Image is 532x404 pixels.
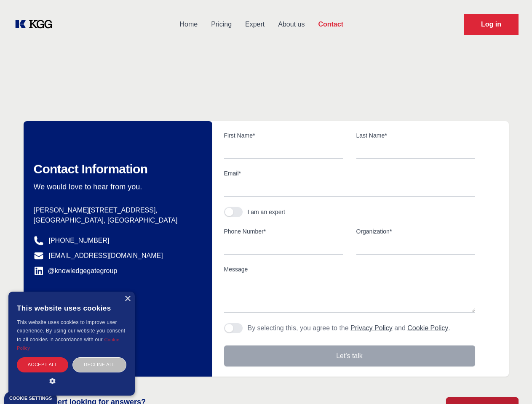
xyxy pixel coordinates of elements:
[311,13,350,35] a: Contact
[224,346,475,367] button: Let's talk
[490,364,532,404] iframe: Chat Widget
[13,18,59,31] a: KOL Knowledge Platform: Talk to Key External Experts (KEE)
[224,131,343,140] label: First Name*
[49,251,163,261] a: [EMAIL_ADDRESS][DOMAIN_NAME]
[248,323,450,333] p: By selecting this, you agree to the and .
[238,13,271,35] a: Expert
[34,215,199,226] p: [GEOGRAPHIC_DATA], [GEOGRAPHIC_DATA]
[173,13,204,35] a: Home
[17,337,120,351] a: Cookie Policy
[72,357,126,372] div: Decline all
[356,227,475,236] label: Organization*
[17,319,125,343] span: This website uses cookies to improve user experience. By using our website you consent to all coo...
[34,182,199,192] p: We would love to hear from you.
[34,266,118,276] a: @knowledgegategroup
[49,236,110,246] a: [PHONE_NUMBER]
[248,208,286,216] div: I am an expert
[34,162,199,177] h2: Contact Information
[356,131,475,140] label: Last Name*
[124,296,131,302] div: Close
[464,14,519,35] a: Request Demo
[34,205,199,215] p: [PERSON_NAME][STREET_ADDRESS],
[271,13,311,35] a: About us
[9,396,52,401] div: Cookie settings
[17,298,126,318] div: This website uses cookies
[224,227,343,236] label: Phone Number*
[350,324,393,332] a: Privacy Policy
[204,13,238,35] a: Pricing
[17,357,68,372] div: Accept all
[224,265,475,274] label: Message
[224,169,475,178] label: Email*
[407,324,448,332] a: Cookie Policy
